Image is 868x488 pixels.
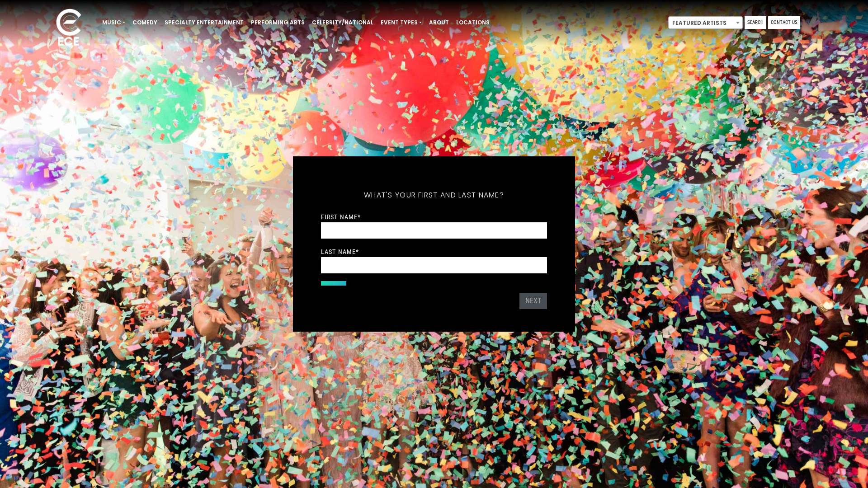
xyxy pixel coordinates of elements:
[453,15,493,30] a: Locations
[46,6,91,50] img: ece_new_logo_whitev2-1.png
[308,15,377,30] a: Celebrity/National
[99,15,129,30] a: Music
[425,15,453,30] a: About
[247,15,308,30] a: Performing Arts
[321,213,361,221] label: First Name
[668,16,743,29] span: Featured Artists
[321,248,359,256] label: Last Name
[161,15,247,30] a: Specialty Entertainment
[768,16,800,29] a: Contact Us
[745,16,766,29] a: Search
[377,15,425,30] a: Event Types
[669,17,742,29] span: Featured Artists
[129,15,161,30] a: Comedy
[321,179,547,211] h5: What's your first and last name?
